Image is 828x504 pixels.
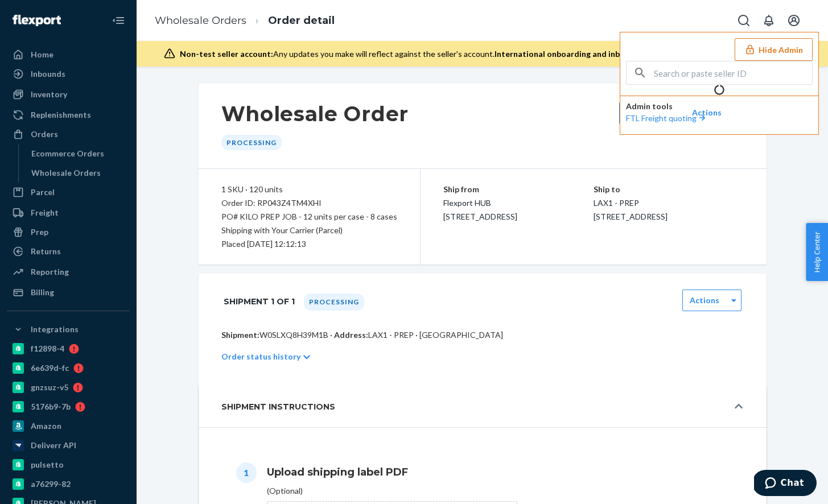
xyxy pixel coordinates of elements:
[732,9,755,32] button: Open Search Box
[692,107,722,118] label: Actions
[31,49,53,60] div: Home
[180,48,789,60] div: Any updates you make will reflect against the seller's account.
[31,207,59,218] div: Freight
[221,351,300,362] p: Order status history
[31,401,71,412] div: 5176b9-7b
[654,61,812,84] input: Search or paste seller ID
[443,198,517,221] span: Flexport HUB [STREET_ADDRESS]
[7,204,130,222] a: Freight
[690,295,719,306] label: Actions
[782,9,805,32] button: Open account menu
[221,237,397,251] div: Placed [DATE] 12:12:13
[334,330,368,340] span: Address:
[7,263,130,281] a: Reporting
[7,378,130,396] a: gnzsuz-v5
[221,330,259,340] span: Shipment:
[26,144,130,163] a: Ecommerce Orders
[221,224,397,237] p: Shipping with Your Carrier (Parcel)
[31,246,61,257] div: Returns
[7,125,130,143] a: Orders
[146,4,344,38] ol: breadcrumbs
[31,382,68,393] div: gnzsuz-v5
[13,15,61,26] img: Flexport logo
[594,198,668,221] span: LAX1 - PREP [STREET_ADDRESS]
[31,478,71,490] div: a76299-82
[304,294,364,311] div: Processing
[7,283,130,301] a: Billing
[31,187,55,198] div: Parcel
[7,398,130,416] a: 5176b9-7b
[199,386,767,427] button: Shipment Instructions
[31,148,104,159] div: Ecommerce Orders
[221,210,397,224] div: PO# KILO PREP JOB - 12 units per case - 8 cases
[180,49,273,59] span: Non-test seller account:
[31,89,67,100] div: Inventory
[626,101,813,112] p: Admin tools
[31,440,76,451] div: Deliverr API
[221,183,397,196] div: 1 SKU · 120 units
[221,135,282,150] div: Processing
[7,183,130,201] a: Parcel
[7,242,130,261] a: Returns
[31,324,79,335] div: Integrations
[268,14,335,27] a: Order detail
[221,329,744,341] p: W0SLXQ8H39M1B · LAX1 - PREP · [GEOGRAPHIC_DATA]
[7,340,130,358] a: f12898-4
[754,470,817,498] iframe: Opens a widget where you can chat to one of our agents
[7,223,130,241] a: Prep
[626,113,708,123] a: FTL Freight quoting
[31,362,69,374] div: 6e639d-fc
[7,320,130,338] button: Integrations
[31,129,58,140] div: Orders
[7,417,130,435] a: Amazon
[7,359,130,377] a: 6e639d-fc
[224,290,295,313] h1: Shipment 1 of 1
[7,65,130,83] a: Inbounds
[7,46,130,64] a: Home
[31,226,48,238] div: Prep
[267,465,744,480] h1: Upload shipping label PDF
[31,459,64,470] div: pulsetto
[7,436,130,455] a: Deliverr API
[107,9,130,32] button: Close Navigation
[221,400,335,414] h5: Shipment Instructions
[495,49,789,59] span: International onboarding and inbounding may not work during impersonation.
[236,462,257,483] span: 1
[7,85,130,104] a: Inventory
[221,102,409,126] h1: Wholesale Order
[7,106,130,124] a: Replenishments
[757,9,780,32] button: Open notifications
[594,183,744,196] p: Ship to
[31,343,64,354] div: f12898-4
[221,196,397,210] div: Order ID: RP043Z4TM4XHI
[7,475,130,493] a: a76299-82
[155,14,246,27] a: Wholesale Orders
[735,38,813,61] button: Hide Admin
[31,167,101,179] div: Wholesale Orders
[31,109,91,121] div: Replenishments
[443,183,594,196] p: Ship from
[31,287,54,298] div: Billing
[31,68,65,80] div: Inbounds
[31,266,69,278] div: Reporting
[26,164,130,182] a: Wholesale Orders
[619,102,675,125] button: Duplicate
[267,485,744,497] label: (Optional)
[31,420,61,432] div: Amazon
[806,223,828,281] button: Help Center
[7,456,130,474] a: pulsetto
